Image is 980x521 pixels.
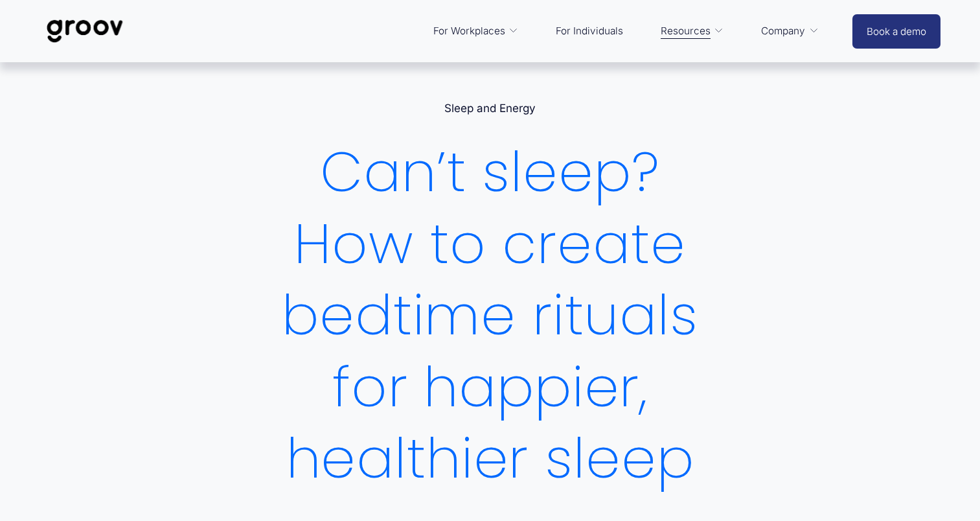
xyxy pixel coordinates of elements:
[852,14,940,49] a: Book a demo
[265,137,716,495] h1: Can’t sleep? How to create bedtime rituals for happier, healthier sleep
[549,16,630,47] a: For Individuals
[755,16,825,47] a: folder dropdown
[427,16,525,47] a: folder dropdown
[761,22,805,40] span: Company
[661,22,711,40] span: Resources
[40,10,131,52] img: Groov | Workplace Science Platform | Unlock Performance | Drive Results
[654,16,731,47] a: folder dropdown
[433,22,505,40] span: For Workplaces
[444,102,536,115] a: Sleep and Energy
